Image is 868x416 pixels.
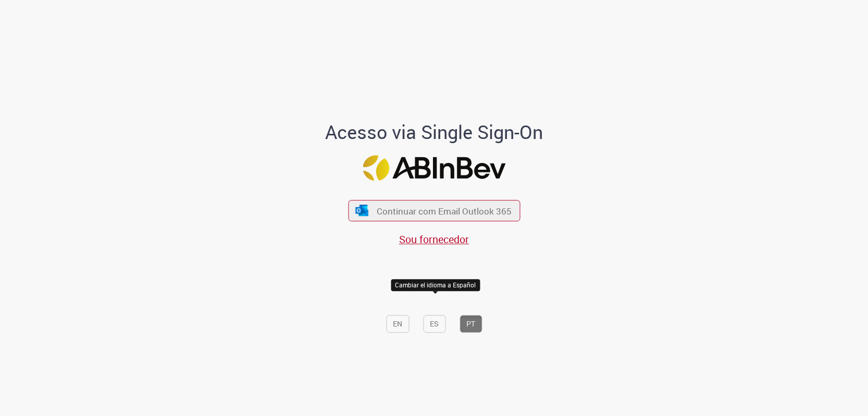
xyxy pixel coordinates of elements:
[391,279,480,291] div: Cambiar el idioma a Español
[460,315,482,333] button: PT
[348,200,520,221] button: ícone Azure/Microsoft 360 Continuar com Email Outlook 365
[377,205,512,217] span: Continuar com Email Outlook 365
[355,205,369,216] img: ícone Azure/Microsoft 360
[386,315,409,333] button: EN
[423,315,445,333] button: ES
[399,232,469,246] a: Sou fornecedor
[290,122,579,143] h1: Acesso via Single Sign-On
[363,155,505,181] img: Logo ABInBev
